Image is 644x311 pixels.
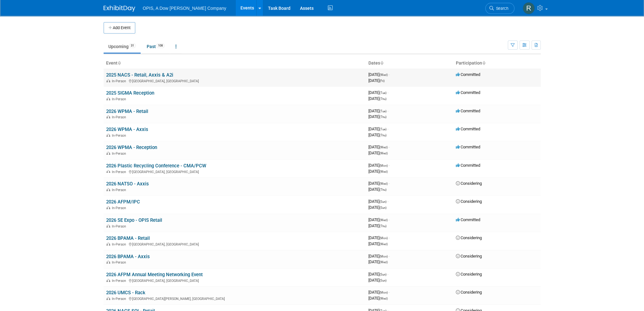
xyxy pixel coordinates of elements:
span: [DATE] [368,114,386,119]
span: - [389,72,390,77]
div: [GEOGRAPHIC_DATA][PERSON_NAME], [GEOGRAPHIC_DATA] [106,296,363,301]
span: (Wed) [379,297,388,300]
span: (Tue) [379,128,386,131]
img: In-Person Event [106,170,110,173]
img: In-Person Event [106,224,110,227]
a: 2026 Plastic Recycling Conference - CMA/PCW [106,163,206,169]
span: Committed [456,217,480,222]
span: Considering [456,199,482,204]
span: [DATE] [368,235,390,240]
img: Renee Ortner [523,2,535,14]
span: - [389,163,390,168]
a: 2026 UMCS - Rack [106,290,145,295]
span: [DATE] [368,272,388,277]
span: [DATE] [368,241,388,246]
img: ExhibitDay [104,5,135,12]
span: - [387,272,388,277]
span: Search [494,6,508,11]
a: Upcoming31 [104,40,141,53]
span: [DATE] [368,217,390,222]
th: Participation [453,58,541,69]
span: (Sun) [379,273,386,276]
span: (Mon) [379,291,388,294]
img: In-Person Event [106,134,110,137]
a: 2026 SE Expo - OPIS Retail [106,217,162,223]
span: (Wed) [379,146,388,149]
span: (Tue) [379,109,386,113]
span: Considering [456,290,482,295]
span: In-Person [112,260,128,264]
span: [DATE] [368,223,386,228]
img: In-Person Event [106,97,110,100]
span: - [389,235,390,240]
th: Dates [366,58,453,69]
a: 2026 BPAMA - Axxis [106,254,150,259]
a: 2026 WPMA - Retail [106,109,148,114]
span: In-Person [112,134,128,138]
div: [GEOGRAPHIC_DATA], [GEOGRAPHIC_DATA] [106,78,363,83]
a: Past108 [142,40,169,53]
th: Event [104,58,366,69]
span: (Sun) [379,279,386,282]
span: - [387,127,388,131]
span: [DATE] [368,151,388,155]
a: 2026 AFPM/IPC [106,199,140,205]
span: (Wed) [379,218,388,222]
span: (Thu) [379,188,386,191]
span: In-Person [112,79,128,83]
div: [GEOGRAPHIC_DATA], [GEOGRAPHIC_DATA] [106,169,363,174]
span: In-Person [112,188,128,192]
img: In-Person Event [106,79,110,82]
span: (Sun) [379,200,386,203]
span: [DATE] [368,109,388,113]
a: 2026 NATSO - Axxis [106,181,149,187]
a: Sort by Participation Type [482,60,485,65]
span: (Thu) [379,134,386,137]
span: [DATE] [368,259,388,264]
span: - [387,199,388,204]
span: [DATE] [368,205,386,210]
div: [GEOGRAPHIC_DATA], [GEOGRAPHIC_DATA] [106,278,363,283]
span: Committed [456,145,480,149]
button: Add Event [104,22,135,34]
span: (Tue) [379,91,386,95]
img: In-Person Event [106,206,110,209]
span: Committed [456,90,480,95]
span: (Fri) [379,79,385,83]
span: (Sun) [379,206,386,209]
span: [DATE] [368,278,386,283]
a: Sort by Event Name [118,60,121,65]
span: In-Person [112,297,128,301]
span: (Mon) [379,255,388,258]
span: [DATE] [368,96,386,101]
span: - [387,109,388,113]
span: [DATE] [368,169,388,174]
img: In-Person Event [106,297,110,300]
span: [DATE] [368,78,385,83]
span: [DATE] [368,133,386,137]
span: Committed [456,163,480,168]
span: (Wed) [379,242,388,246]
a: Sort by Start Date [380,60,383,65]
img: In-Person Event [106,188,110,191]
span: In-Person [112,206,128,210]
span: Committed [456,109,480,113]
span: [DATE] [368,290,390,295]
span: (Thu) [379,97,386,101]
span: Considering [456,181,482,186]
img: In-Person Event [106,115,110,118]
span: [DATE] [368,181,390,186]
span: (Wed) [379,73,388,77]
span: - [389,290,390,295]
span: (Wed) [379,170,388,173]
span: (Mon) [379,236,388,240]
span: [DATE] [368,72,390,77]
span: - [389,254,390,258]
span: In-Person [112,152,128,156]
span: [DATE] [368,254,390,258]
span: 108 [156,43,165,48]
span: [DATE] [368,199,388,204]
span: Considering [456,254,482,258]
img: In-Person Event [106,242,110,246]
span: (Mon) [379,164,388,167]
